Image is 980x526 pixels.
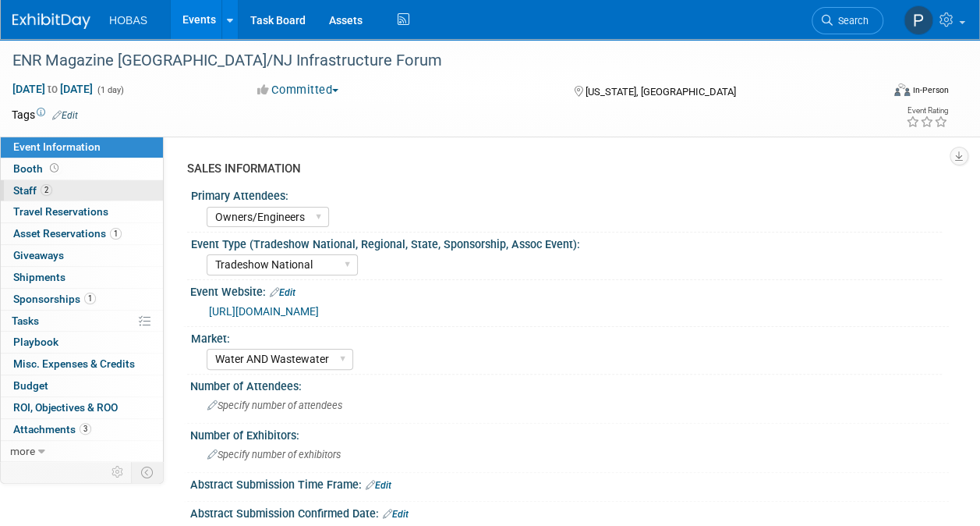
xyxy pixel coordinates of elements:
[13,184,52,197] span: Staff
[1,419,163,440] a: Attachments3
[833,15,869,27] span: Search
[912,84,949,96] div: In-Person
[13,227,122,240] span: Asset Reservations
[13,423,91,435] span: Attachments
[207,400,342,411] span: Specify number of attendees
[110,228,122,240] span: 1
[190,502,949,522] div: Abstract Submission Confirmed Date:
[13,271,65,283] span: Shipments
[190,280,949,300] div: Event Website:
[1,441,163,462] a: more
[270,287,295,298] a: Edit
[84,293,96,304] span: 1
[1,354,163,375] a: Misc. Expenses & Credits
[209,305,319,318] a: [URL][DOMAIN_NAME]
[13,249,64,261] span: Giveaways
[207,449,341,460] span: Specify number of exhibitors
[187,161,937,177] div: SALES INFORMATION
[132,462,164,482] td: Toggle Event Tabs
[252,82,345,98] button: Committed
[812,81,949,105] div: Event Format
[10,445,35,457] span: more
[190,375,949,394] div: Number of Attendees:
[191,327,942,347] div: Market:
[1,375,163,396] a: Budget
[12,107,78,123] td: Tags
[1,267,163,288] a: Shipments
[1,332,163,353] a: Playbook
[1,158,163,179] a: Booth
[383,509,409,520] a: Edit
[894,84,910,96] img: Format-Inperson.png
[906,107,948,115] div: Event Rating
[52,110,78,121] a: Edit
[41,184,52,196] span: 2
[1,397,163,418] a: ROI, Objectives & ROO
[12,82,94,96] span: [DATE] [DATE]
[13,379,48,392] span: Budget
[13,162,62,175] span: Booth
[47,162,62,174] span: Booth not reserved yet
[104,462,132,482] td: Personalize Event Tab Strip
[1,201,163,222] a: Travel Reservations
[1,311,163,332] a: Tasks
[80,423,91,435] span: 3
[1,223,163,244] a: Asset Reservations1
[191,233,942,252] div: Event Type (Tradeshow National, Regional, State, Sponsorship, Assoc Event):
[812,7,883,34] a: Search
[191,184,942,204] div: Primary Attendees:
[1,245,163,266] a: Giveaways
[109,14,147,27] span: HOBAS
[1,137,163,158] a: Event Information
[12,315,39,327] span: Tasks
[190,473,949,493] div: Abstract Submission Time Frame:
[13,336,58,348] span: Playbook
[904,5,933,35] img: Perry Leros
[13,293,96,305] span: Sponsorships
[96,85,124,95] span: (1 day)
[7,47,869,75] div: ENR Magazine [GEOGRAPHIC_DATA]/NJ Infrastructure Forum
[366,480,391,491] a: Edit
[586,86,736,98] span: [US_STATE], [GEOGRAPHIC_DATA]
[1,180,163,201] a: Staff2
[45,83,60,95] span: to
[12,13,90,29] img: ExhibitDay
[13,205,108,218] span: Travel Reservations
[13,140,101,153] span: Event Information
[1,289,163,310] a: Sponsorships1
[13,357,135,370] span: Misc. Expenses & Credits
[190,424,949,443] div: Number of Exhibitors:
[13,401,118,414] span: ROI, Objectives & ROO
